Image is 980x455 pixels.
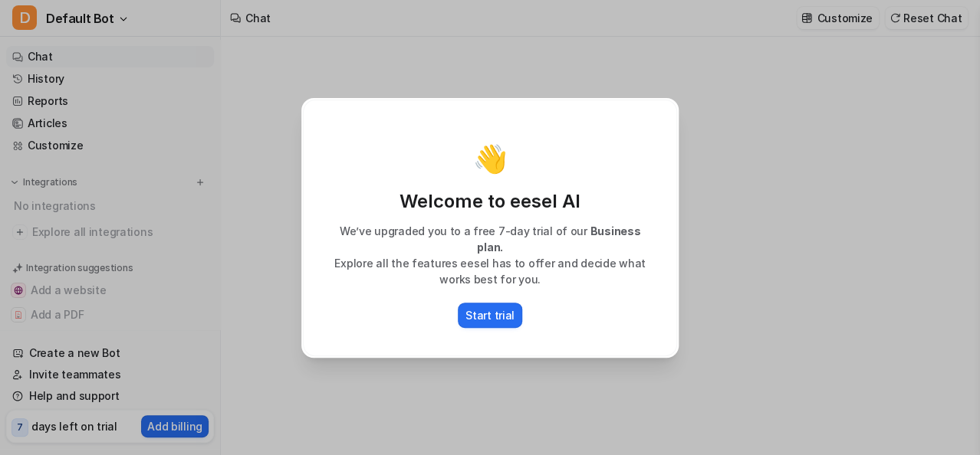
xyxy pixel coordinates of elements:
[473,143,508,174] p: 👋
[319,255,661,287] p: Explore all the features eesel has to offer and decide what works best for you.
[319,189,661,214] p: Welcome to eesel AI
[465,307,515,323] p: Start trial
[319,223,661,255] p: We’ve upgraded you to a free 7-day trial of our
[458,303,522,328] button: Start trial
